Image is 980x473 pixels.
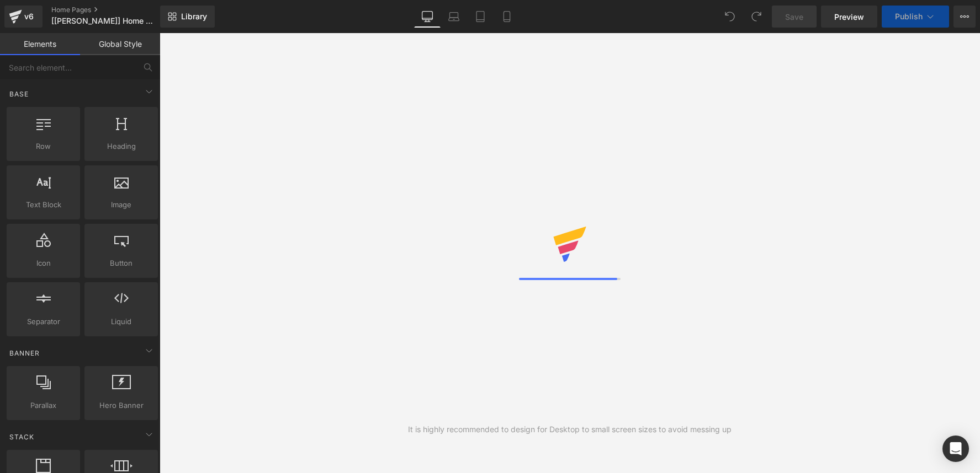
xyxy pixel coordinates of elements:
span: Button [88,257,155,269]
span: [[PERSON_NAME]] Home Page - Standard 2025 [51,17,157,25]
span: Preview [834,11,864,23]
button: Publish [882,6,949,28]
span: Stack [8,432,35,442]
span: Text Block [10,199,77,211]
span: Icon [10,257,77,269]
button: Redo [745,6,767,28]
span: Save [785,11,803,23]
span: Liquid [88,316,155,327]
a: Desktop [414,6,441,28]
div: v6 [22,9,36,24]
div: It is highly recommended to design for Desktop to small screen sizes to avoid messing up [408,423,732,436]
span: Separator [10,316,77,327]
span: Base [8,89,30,99]
a: Home Pages [51,6,178,14]
a: New Library [160,6,215,28]
a: Mobile [494,6,520,28]
span: Banner [8,348,41,358]
span: Image [88,199,155,211]
a: v6 [4,6,43,28]
a: Global Style [80,33,160,55]
a: Tablet [467,6,494,28]
span: Hero Banner [88,400,155,411]
span: Publish [895,12,923,21]
a: Preview [821,6,877,28]
button: More [953,6,976,28]
span: Heading [88,141,155,152]
span: Row [10,141,77,152]
span: Library [181,12,207,21]
span: Parallax [10,400,77,411]
a: Laptop [441,6,467,28]
button: Undo [719,6,741,28]
div: Open Intercom Messenger [942,436,969,462]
